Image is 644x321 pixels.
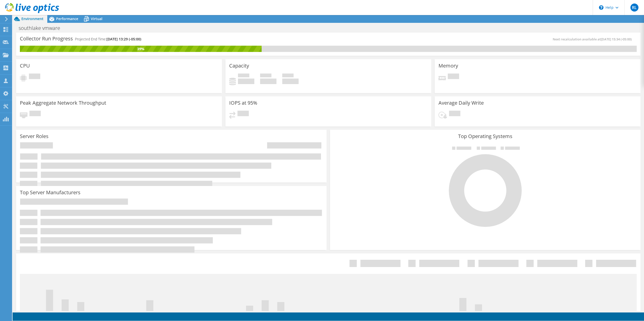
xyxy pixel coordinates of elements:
span: Pending [29,74,40,80]
span: Total [282,74,294,79]
h3: IOPS at 95% [229,100,257,106]
h4: 0 GiB [238,79,254,84]
span: Virtual [91,16,102,21]
h3: Server Roles [20,134,49,139]
h3: Top Server Manufacturers [20,190,80,195]
span: Pending [29,111,41,117]
div: 39% [20,46,262,52]
h4: 0 GiB [260,79,276,84]
span: Pending [448,74,459,80]
h3: CPU [20,63,30,69]
span: Pending [237,111,249,117]
span: Environment [21,16,44,21]
span: Next recalculation available at [553,37,634,41]
span: Free [260,74,271,79]
span: [DATE] 13:29 (-05:00) [106,37,141,41]
h1: southlake vmware [16,25,68,31]
h3: Peak Aggregate Network Throughput [20,100,106,106]
span: RL [630,4,638,12]
h4: 0 GiB [282,79,299,84]
span: [DATE] 15:34 (-05:00) [601,37,632,41]
span: Pending [449,111,460,117]
span: Used [238,74,249,79]
h3: Capacity [229,63,249,69]
h3: Memory [438,63,458,69]
h3: Top Operating Systems [334,134,637,139]
span: Performance [56,16,78,21]
h4: Projected End Time: [75,36,141,42]
h3: Average Daily Write [438,100,484,106]
svg: \n [599,5,603,10]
